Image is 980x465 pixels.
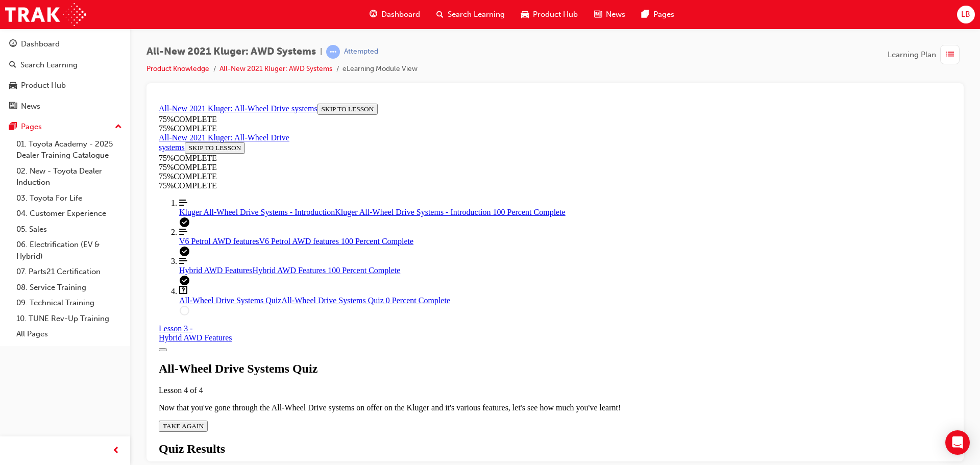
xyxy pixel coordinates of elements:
[4,5,163,13] a: All-New 2021 Kluger: All-Wheel Drive systems
[8,323,49,330] span: TAKE AGAIN
[24,108,180,117] span: Kluger All-Wheel Drive Systems - Introduction
[653,9,674,20] span: Pages
[146,46,316,58] span: All-New 2021 Kluger: AWD Systems
[381,9,420,20] span: Dashboard
[24,157,797,176] a: Hybrid AWD Features 100 Percent Complete
[642,8,649,21] span: pages-icon
[957,6,975,23] button: LB
[12,222,126,237] a: 05. Sales
[112,445,120,457] span: prev-icon
[586,4,633,25] a: news-iconNews
[4,117,126,136] button: Pages
[21,121,42,133] div: Pages
[20,59,78,71] div: Search Learning
[4,225,78,243] div: Lesson 3 -
[9,81,17,90] span: car-icon
[163,4,224,15] button: SKIP TO LESSON
[12,295,126,311] a: 09. Technical Training
[98,166,246,175] span: Hybrid AWD Features 100 Percent Complete
[4,72,797,82] div: 75 % COMPLETE
[24,137,104,146] span: V6 Petrol AWD features
[4,34,147,72] section: Course Information
[342,63,418,75] li: eLearning Module View
[436,8,444,21] span: search-icon
[21,101,40,112] div: News
[24,197,127,205] span: All-Wheel Drive Systems Quiz
[4,35,126,54] a: Dashboard
[30,43,91,54] button: SKIP TO LESSON
[21,80,66,91] div: Product Hub
[12,280,126,296] a: 08. Service Training
[521,8,529,21] span: car-icon
[361,4,428,25] a: guage-iconDashboard
[12,311,126,327] a: 10. TUNE Rev-Up Training
[21,38,60,50] div: Dashboard
[24,186,797,206] a: All-Wheel Drive Systems Quiz 0 Percent Complete
[945,430,970,455] div: Open Intercom Messenger
[4,97,126,116] a: News
[4,33,126,117] button: DashboardSearch LearningProduct HubNews
[4,4,797,34] section: Course Information
[4,82,797,91] div: 75 % COMPLETE
[4,99,797,216] nav: Course Outline
[24,166,98,175] span: Hybrid AWD Features
[513,4,586,25] a: car-iconProduct Hub
[594,8,602,21] span: news-icon
[12,237,126,264] a: 06. Electrification (EV & Hybrid)
[4,34,135,52] a: All-New 2021 Kluger: All-Wheel Drive systems
[219,64,332,73] a: All-New 2021 Kluger: AWD Systems
[12,326,126,342] a: All Pages
[4,54,147,63] div: 75 % COMPLETE
[633,4,682,25] a: pages-iconPages
[24,128,797,146] a: V6 Petrol AWD features 100 Percent Complete
[320,46,322,58] span: |
[344,47,378,57] div: Attempted
[104,137,259,146] span: V6 Petrol AWD features 100 Percent Complete
[12,136,126,163] a: 01. Toyota Academy - 2025 Dealer Training Catalogue
[9,123,17,132] span: pages-icon
[9,40,17,49] span: guage-icon
[888,45,964,64] button: Learning Plan
[4,262,797,276] div: All-Wheel Drive Systems Quiz
[4,342,797,356] h1: Quiz Results
[5,3,86,26] img: Trak
[4,234,78,243] div: Hybrid AWD Features
[9,61,16,70] span: search-icon
[4,56,126,75] a: Search Learning
[4,4,797,216] section: Course Overview
[4,76,126,95] a: Product Hub
[533,9,578,20] span: Product Hub
[12,190,126,206] a: 03. Toyota For Life
[4,321,53,332] button: TAKE AGAIN
[888,49,936,61] span: Learning Plan
[12,163,126,190] a: 02. New - Toyota Dealer Induction
[4,304,797,313] p: Now that you've gone through the All-Wheel Drive systems on offer on the Kluger and it's various ...
[127,197,296,205] span: All-Wheel Drive Systems Quiz 0 Percent Complete
[961,9,970,20] span: LB
[4,249,12,252] button: Toggle Course Overview
[4,25,797,34] div: 75 % COMPLETE
[146,64,209,73] a: Product Knowledge
[448,9,505,20] span: Search Learning
[428,4,513,25] a: search-iconSearch Learning
[606,9,625,20] span: News
[180,108,410,117] span: Kluger All-Wheel Drive Systems - Introduction 100 Percent Complete
[946,48,954,61] span: list-icon
[4,15,797,25] div: 75 % COMPLETE
[4,286,797,296] div: Lesson 4 of 4
[326,45,340,59] span: learningRecordVerb_ATTEMPT-icon
[370,8,377,21] span: guage-icon
[9,102,17,111] span: news-icon
[12,264,126,280] a: 07. Parts21 Certification
[4,63,147,72] div: 75 % COMPLETE
[12,206,126,222] a: 04. Customer Experience
[115,120,122,134] span: up-icon
[24,99,797,117] a: Kluger All-Wheel Drive Systems - Introduction 100 Percent Complete
[4,225,78,243] a: Lesson 3 - Hybrid AWD Features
